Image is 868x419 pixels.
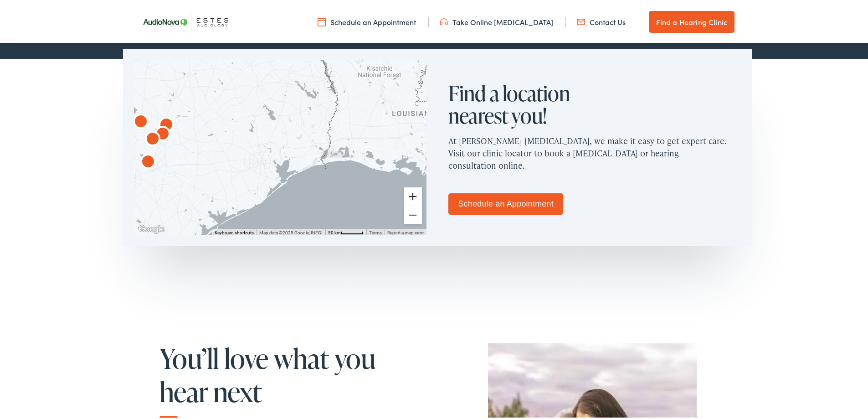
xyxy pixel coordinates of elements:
[448,80,594,125] h2: Find a location nearest you!
[159,375,208,405] span: hear
[577,15,585,25] img: utility icon
[155,113,177,135] div: AudioNova
[137,150,159,172] div: AudioNova
[318,15,416,25] a: Schedule an Appointment
[387,228,424,233] a: Report a map error
[649,9,734,31] a: Find a Hearing Clinic
[448,191,563,213] a: Schedule an Appointment
[328,228,341,233] span: 50 km
[325,227,366,233] button: Map Scale: 50 km per 46 pixels
[577,15,626,25] a: Contact Us
[440,15,448,25] img: utility icon
[213,375,262,405] span: next
[136,222,166,233] img: Google
[130,110,152,132] div: AudioNova
[369,228,382,233] a: Terms (opens in new tab)
[273,341,329,372] span: what
[440,15,553,25] a: Take Online [MEDICAL_DATA]
[159,341,219,372] span: You’ll
[404,186,422,204] button: Zoom in
[334,341,375,372] span: you
[224,341,268,372] span: love
[215,228,254,234] button: Keyboard shortcuts
[448,125,741,177] p: At [PERSON_NAME] [MEDICAL_DATA], we make it easy to get expert care. Visit our clinic locator to ...
[404,204,422,222] button: Zoom out
[318,15,326,25] img: utility icon
[259,228,323,233] span: Map data ©2025 Google, INEGI
[152,122,174,144] div: AudioNova
[142,127,164,149] div: AudioNova
[136,222,166,233] a: Open this area in Google Maps (opens a new window)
